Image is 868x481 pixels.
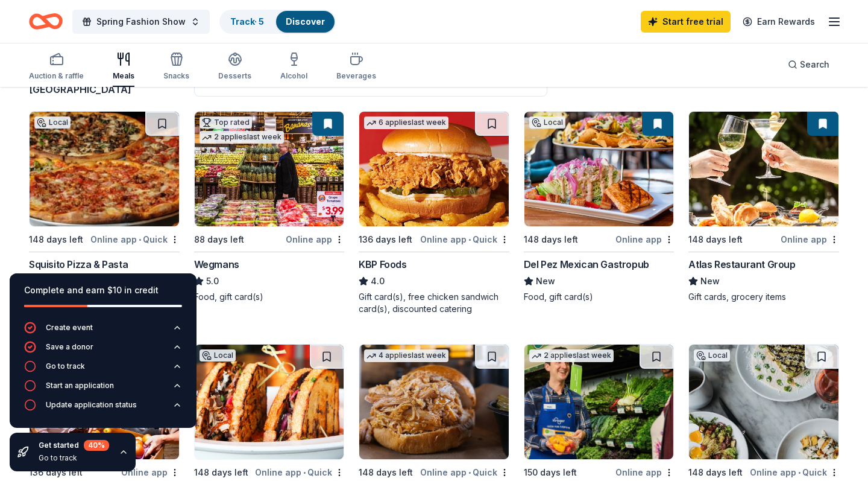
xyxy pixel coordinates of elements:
[778,53,839,77] button: Search
[46,342,93,352] div: Save a donor
[194,291,345,303] div: Food, gift card(s)
[194,111,345,303] a: Image for WegmansTop rated2 applieslast week88 days leftOnline appWegmans5.0Food, gift card(s)
[529,116,565,129] div: Local
[359,111,509,315] a: Image for KBP Foods6 applieslast week136 days leftOnline app•QuickKBP Foods4.0Gift card(s), free ...
[163,71,189,81] div: Snacks
[84,440,109,451] div: 40 %
[641,11,731,33] a: Start free trial
[524,345,674,459] img: Image for Kroger
[46,400,137,410] div: Update application status
[798,468,800,477] span: •
[359,465,413,480] div: 148 days left
[420,465,509,480] div: Online app Quick
[46,323,93,333] div: Create event
[206,274,219,288] span: 5.0
[139,235,141,244] span: •
[113,71,134,81] div: Meals
[29,111,180,303] a: Image for Squisito Pizza & PastaLocal148 days leftOnline app•QuickSquisito Pizza & PastaNewFood, ...
[39,453,109,463] div: Go to track
[194,465,248,480] div: 148 days left
[359,291,509,315] div: Gift card(s), free chicken sandwich card(s), discounted catering
[336,47,376,87] button: Beverages
[689,112,838,226] img: Image for Atlas Restaurant Group
[46,381,114,390] div: Start an application
[524,111,675,303] a: Image for Del Pez Mexican GastropubLocal148 days leftOnline appDel Pez Mexican GastropubNewFood, ...
[46,362,85,371] div: Go to track
[359,345,509,459] img: Image for Mission BBQ
[24,322,182,341] button: Create event
[24,380,182,399] button: Start an application
[200,116,252,129] div: Top rated
[72,10,210,34] button: Spring Fashion Show
[468,235,471,244] span: •
[689,345,838,459] img: Image for Le Cavalier
[688,465,743,480] div: 148 days left
[364,349,448,362] div: 4 applies last week
[688,111,839,303] a: Image for Atlas Restaurant Group148 days leftOnline appAtlas Restaurant GroupNewGift cards, groce...
[230,16,264,27] a: Track· 5
[280,47,307,87] button: Alcohol
[524,465,577,480] div: 150 days left
[700,274,720,288] span: New
[800,57,829,72] span: Search
[688,291,839,303] div: Gift cards, grocery items
[29,232,83,247] div: 148 days left
[29,257,128,272] div: Squisito Pizza & Pasta
[163,47,189,87] button: Snacks
[24,283,182,298] div: Complete and earn $10 in credit
[615,232,674,247] div: Online app
[359,257,406,272] div: KBP Foods
[24,341,182,360] button: Save a donor
[218,47,251,87] button: Desserts
[200,349,236,362] div: Local
[96,14,186,29] span: Spring Fashion Show
[364,116,448,129] div: 6 applies last week
[524,291,675,303] div: Food, gift card(s)
[29,7,63,36] a: Home
[536,274,555,288] span: New
[750,465,839,480] div: Online app Quick
[34,116,71,129] div: Local
[24,399,182,418] button: Update application status
[371,274,385,288] span: 4.0
[200,131,284,144] div: 2 applies last week
[24,360,182,380] button: Go to track
[195,345,344,459] img: Image for Santa Fe Mexican Grill (Wilmington)
[468,468,471,477] span: •
[280,71,307,81] div: Alcohol
[218,71,251,81] div: Desserts
[529,349,614,362] div: 2 applies last week
[694,349,730,362] div: Local
[359,112,509,226] img: Image for KBP Foods
[336,71,376,81] div: Beverages
[524,232,578,247] div: 148 days left
[524,112,674,226] img: Image for Del Pez Mexican Gastropub
[688,232,743,247] div: 148 days left
[688,257,795,272] div: Atlas Restaurant Group
[286,232,344,247] div: Online app
[113,47,134,87] button: Meals
[194,257,239,272] div: Wegmans
[615,465,674,480] div: Online app
[219,10,336,34] button: Track· 5Discover
[194,232,244,247] div: 88 days left
[286,16,325,27] a: Discover
[90,232,180,247] div: Online app Quick
[39,440,109,451] div: Get started
[30,112,179,226] img: Image for Squisito Pizza & Pasta
[524,257,649,272] div: Del Pez Mexican Gastropub
[420,232,509,247] div: Online app Quick
[303,468,306,477] span: •
[195,112,344,226] img: Image for Wegmans
[735,11,822,33] a: Earn Rewards
[781,232,839,247] div: Online app
[255,465,344,480] div: Online app Quick
[29,47,84,87] button: Auction & raffle
[359,232,412,247] div: 136 days left
[29,71,84,81] div: Auction & raffle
